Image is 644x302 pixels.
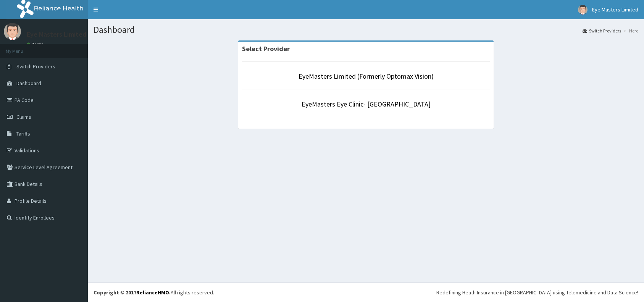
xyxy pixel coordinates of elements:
a: EyeMasters Limited (Formerly Optomax Vision) [299,72,434,81]
a: Switch Providers [583,27,621,34]
span: Tariffs [16,130,30,137]
a: RelianceHMO [136,289,169,296]
strong: Copyright © 2017 . [94,289,171,296]
span: Eye Masters Limited [592,6,638,13]
img: User Image [4,23,21,40]
footer: All rights reserved. [88,283,644,302]
span: Switch Providers [16,63,55,70]
strong: Select Provider [242,44,290,53]
div: Redefining Heath Insurance in [GEOGRAPHIC_DATA] using Telemedicine and Data Science! [436,289,638,296]
span: Dashboard [16,80,41,87]
p: Eye Masters Limited [27,31,86,38]
a: Online [27,42,45,47]
h1: Dashboard [94,25,638,35]
img: User Image [578,5,588,15]
a: EyeMasters Eye Clinic- [GEOGRAPHIC_DATA] [302,100,431,108]
span: Claims [16,113,31,120]
li: Here [622,27,638,34]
